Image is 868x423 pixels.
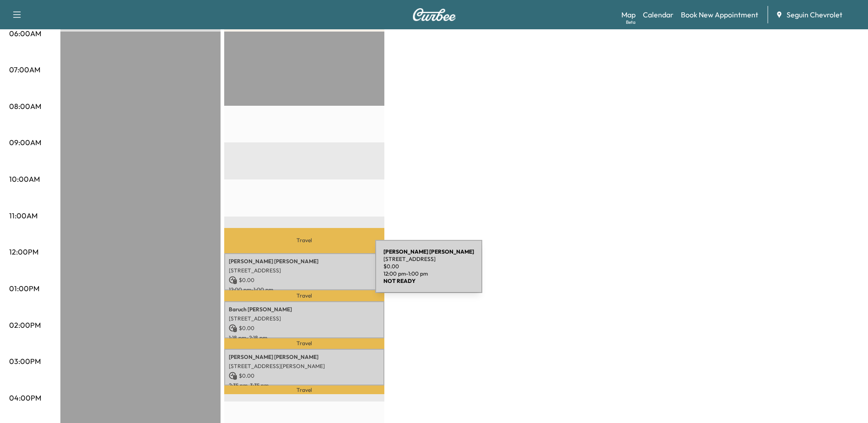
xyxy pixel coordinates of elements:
[224,228,384,253] p: Travel
[383,263,474,270] p: $ 0.00
[229,372,380,380] p: $ 0.00
[224,338,384,349] p: Travel
[9,356,41,367] p: 03:00PM
[681,9,758,20] a: Book New Appointment
[9,246,38,257] p: 12:00PM
[229,382,380,389] p: 2:35 pm - 3:35 pm
[229,286,380,293] p: 12:00 pm - 1:00 pm
[229,334,380,342] p: 1:18 pm - 2:18 pm
[9,101,41,112] p: 08:00AM
[383,277,415,284] b: NOT READY
[787,9,842,20] span: Seguin Chevrolet
[9,392,41,403] p: 04:00PM
[229,276,380,284] p: $ 0.00
[229,258,380,265] p: [PERSON_NAME] [PERSON_NAME]
[412,8,456,21] img: Curbee Logo
[383,255,474,263] p: [STREET_ADDRESS]
[224,385,384,394] p: Travel
[621,9,636,20] a: MapBeta
[9,28,41,39] p: 06:00AM
[9,64,40,75] p: 07:00AM
[229,353,380,361] p: [PERSON_NAME] [PERSON_NAME]
[229,324,380,332] p: $ 0.00
[229,363,380,370] p: [STREET_ADDRESS][PERSON_NAME]
[224,290,384,301] p: Travel
[229,306,380,313] p: Baruch [PERSON_NAME]
[626,19,636,26] div: Beta
[229,267,380,274] p: [STREET_ADDRESS]
[383,248,474,255] b: [PERSON_NAME] [PERSON_NAME]
[383,270,474,277] p: 12:00 pm - 1:00 pm
[229,315,380,322] p: [STREET_ADDRESS]
[9,210,38,221] p: 11:00AM
[9,320,41,331] p: 02:00PM
[9,137,41,148] p: 09:00AM
[9,174,40,184] p: 10:00AM
[9,283,39,294] p: 01:00PM
[643,9,674,20] a: Calendar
